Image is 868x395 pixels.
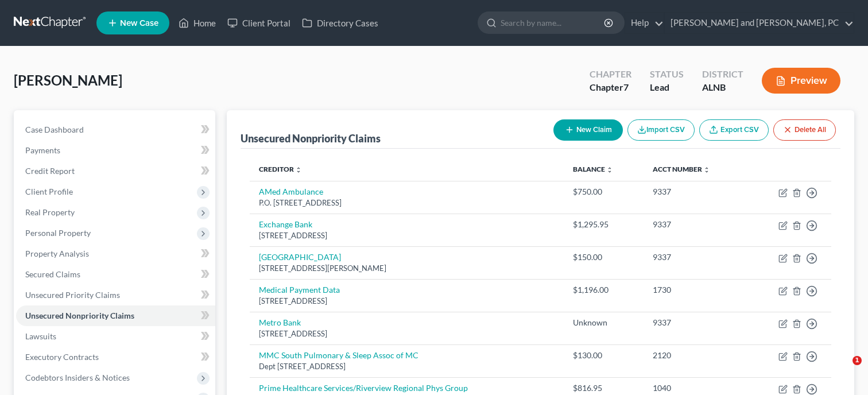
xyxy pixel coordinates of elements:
[623,82,629,92] span: 7
[653,251,738,263] div: 9337
[625,13,664,33] a: Help
[16,119,215,140] a: Case Dashboard
[702,68,743,81] div: District
[14,72,122,88] span: [PERSON_NAME]
[665,13,854,33] a: [PERSON_NAME] and [PERSON_NAME], PC
[653,165,710,173] a: Acct Number unfold_more
[573,350,634,361] div: $130.00
[259,219,312,229] a: Exchange Bank
[25,290,120,300] span: Unsecured Priority Claims
[650,81,684,94] div: Lead
[702,81,743,94] div: ALNB
[653,186,738,197] div: 9337
[259,328,555,339] div: [STREET_ADDRESS]
[590,81,631,94] div: Chapter
[606,166,613,173] i: unfold_more
[653,284,738,296] div: 1730
[573,382,634,394] div: $816.95
[699,119,769,141] a: Export CSV
[259,361,555,372] div: Dept [STREET_ADDRESS]
[25,331,56,341] span: Lawsuits
[25,249,89,258] span: Property Analysis
[829,356,857,384] iframe: Intercom live chat
[16,326,215,347] a: Lawsuits
[653,219,738,230] div: 9337
[703,166,710,173] i: unfold_more
[25,228,91,238] span: Personal Property
[259,165,302,173] a: Creditor unfold_more
[852,356,862,365] span: 1
[16,347,215,367] a: Executory Contracts
[653,317,738,328] div: 9337
[25,269,80,279] span: Secured Claims
[573,251,634,263] div: $150.00
[259,187,323,196] a: AMed Ambulance
[25,187,73,196] span: Client Profile
[16,285,215,305] a: Unsecured Priority Claims
[653,382,738,394] div: 1040
[259,285,340,295] a: Medical Payment Data
[120,19,158,28] span: New Case
[25,311,134,320] span: Unsecured Nonpriority Claims
[173,13,222,33] a: Home
[259,197,555,208] div: P.O. [STREET_ADDRESS]
[25,373,130,382] span: Codebtors Insiders & Notices
[773,119,836,141] button: Delete All
[259,317,301,327] a: Metro Bank
[573,284,634,296] div: $1,196.00
[16,161,215,181] a: Credit Report
[259,252,341,262] a: [GEOGRAPHIC_DATA]
[653,350,738,361] div: 2120
[25,125,84,134] span: Case Dashboard
[627,119,695,141] button: Import CSV
[241,131,381,145] div: Unsecured Nonpriority Claims
[25,145,60,155] span: Payments
[16,140,215,161] a: Payments
[573,165,613,173] a: Balance unfold_more
[16,305,215,326] a: Unsecured Nonpriority Claims
[259,263,555,274] div: [STREET_ADDRESS][PERSON_NAME]
[573,219,634,230] div: $1,295.95
[650,68,684,81] div: Status
[222,13,296,33] a: Client Portal
[16,264,215,285] a: Secured Claims
[553,119,623,141] button: New Claim
[25,166,75,176] span: Credit Report
[259,383,468,393] a: Prime Healthcare Services/Riverview Regional Phys Group
[295,166,302,173] i: unfold_more
[259,296,555,307] div: [STREET_ADDRESS]
[259,350,418,360] a: MMC South Pulmonary & Sleep Assoc of MC
[296,13,384,33] a: Directory Cases
[25,207,75,217] span: Real Property
[259,230,555,241] div: [STREET_ADDRESS]
[590,68,631,81] div: Chapter
[501,12,606,33] input: Search by name...
[573,186,634,197] div: $750.00
[762,68,840,94] button: Preview
[25,352,99,362] span: Executory Contracts
[16,243,215,264] a: Property Analysis
[573,317,634,328] div: Unknown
